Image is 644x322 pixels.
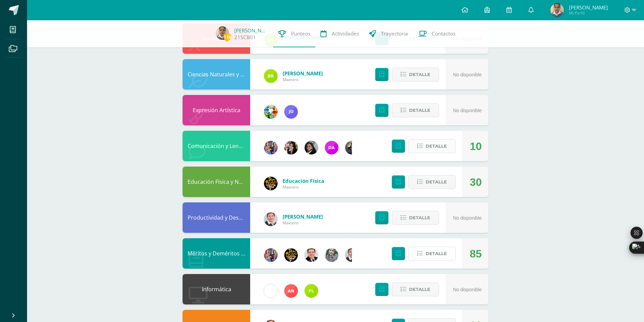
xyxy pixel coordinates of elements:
[453,287,482,292] span: No disponible
[291,30,310,37] span: Punteos
[409,283,430,296] span: Detalle
[234,34,256,41] a: 21SCB01
[264,284,278,298] img: cae4b36d6049cd6b8500bd0f72497672.png
[264,177,278,190] img: eda3c0d1caa5ac1a520cf0290d7c6ae4.png
[284,141,298,154] img: 282f7266d1216b456af8b3d5ef4bcc50.png
[183,202,250,233] div: Productividad y Desarrollo
[426,176,447,188] span: Detalle
[364,20,413,47] a: Trayectoria
[183,95,250,125] div: Expresión Artística
[408,247,456,261] button: Detalle
[392,103,439,117] button: Detalle
[569,4,608,11] span: [PERSON_NAME]
[453,108,482,113] span: No disponible
[470,131,482,162] div: 10
[392,211,439,225] button: Detalle
[381,30,408,37] span: Trayectoria
[284,284,298,298] img: 35a1f8cfe552b0525d1a6bbd90ff6c8c.png
[183,274,250,304] div: Informática
[284,248,298,262] img: eda3c0d1caa5ac1a520cf0290d7c6ae4.png
[223,33,231,41] span: 116
[264,213,278,226] img: 08e00a7f0eb7830fd2468c6dcb3aac58.png
[183,167,250,197] div: Educación Física y Natación
[305,284,318,298] img: d6c3c6168549c828b01e81933f68206c.png
[325,141,338,154] img: 20293396c123fa1d0be50d4fd90c658f.png
[305,141,318,154] img: 7bd163c6daa573cac875167af135d202.png
[264,69,278,83] img: 91fb60d109cd21dad9818b7e10cccf2e.png
[183,59,250,90] div: Ciencias Naturales y Tecnología
[283,70,323,77] span: [PERSON_NAME]
[408,139,456,153] button: Detalle
[453,72,482,77] span: No disponible
[273,20,315,47] a: Punteos
[426,140,447,152] span: Detalle
[183,238,250,269] div: Méritos y Deméritos 5to. Primaria ¨B¨
[408,175,456,189] button: Detalle
[183,131,250,161] div: Comunicación y Lenguaje L.3 (Inglés y Laboratorio)
[432,30,455,37] span: Contactos
[305,248,318,262] img: 57933e79c0f622885edf5cfea874362b.png
[264,105,278,119] img: 159e24a6ecedfdf8f489544946a573f0.png
[283,213,323,220] span: [PERSON_NAME]
[264,141,278,154] img: 3f4c0a665c62760dc8d25f6423ebedea.png
[409,68,430,81] span: Detalle
[234,27,268,34] a: [PERSON_NAME]
[392,68,439,81] button: Detalle
[264,248,278,262] img: 3f4c0a665c62760dc8d25f6423ebedea.png
[409,212,430,224] span: Detalle
[470,167,482,197] div: 30
[569,10,608,16] span: Mi Perfil
[345,248,359,262] img: 08e00a7f0eb7830fd2468c6dcb3aac58.png
[470,239,482,269] div: 85
[284,105,298,119] img: 1cada5f849fe5bdc664534ba8dc5ae20.png
[413,20,460,47] a: Contactos
[392,282,439,296] button: Detalle
[283,77,323,82] span: Maestro
[283,184,324,190] span: Maestro
[315,20,364,47] a: Actividades
[409,104,430,117] span: Detalle
[453,215,482,221] span: No disponible
[283,220,323,226] span: Maestro
[325,248,338,262] img: cba4c69ace659ae4cf02a5761d9a2473.png
[283,177,324,184] span: Educación Física
[332,30,359,37] span: Actividades
[216,26,229,40] img: 193c62e8dc14977076698c9988c57c15.png
[426,247,447,260] span: Detalle
[550,3,564,17] img: 193c62e8dc14977076698c9988c57c15.png
[345,141,359,154] img: f727c7009b8e908c37d274233f9e6ae1.png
